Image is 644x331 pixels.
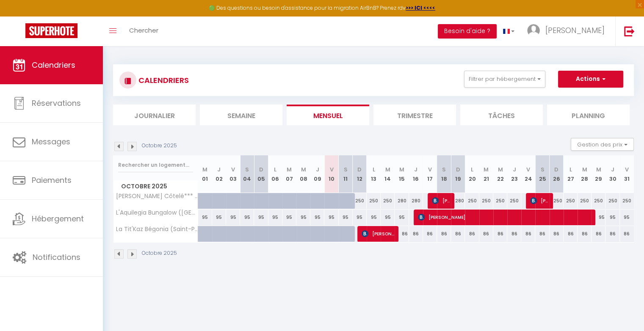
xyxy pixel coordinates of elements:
li: Mensuel [287,105,369,125]
div: 250 [605,193,619,209]
img: logout [624,26,635,36]
abbr: S [442,165,446,174]
li: Trimestre [373,105,456,125]
div: 250 [479,193,493,209]
a: >>> ICI <<<< [406,4,435,11]
th: 27 [564,155,578,193]
th: 15 [395,155,409,193]
abbr: M [498,165,503,174]
li: Tâches [460,105,543,125]
abbr: M [596,165,601,174]
abbr: J [414,165,417,174]
abbr: V [526,165,530,174]
div: 86 [535,226,549,242]
abbr: S [344,165,348,174]
div: 86 [507,226,521,242]
button: Filtrer par hébergement [464,71,545,88]
span: Messages [32,136,70,147]
abbr: S [245,165,249,174]
div: 86 [465,226,479,242]
div: 95 [198,210,212,225]
abbr: M [287,165,292,174]
abbr: L [569,165,572,174]
th: 22 [493,155,507,193]
abbr: M [385,165,390,174]
abbr: V [329,165,333,174]
div: 250 [591,193,605,209]
span: La Tit'Kaz Bégonia (Saint-Philippe) [115,226,199,232]
th: 20 [465,155,479,193]
div: 250 [353,193,367,209]
th: 24 [521,155,535,193]
span: Paiements [32,175,72,185]
abbr: L [274,165,276,174]
div: 95 [240,210,254,225]
div: 95 [353,210,367,225]
input: Rechercher un logement... [118,157,193,173]
th: 19 [451,155,465,193]
div: 250 [465,193,479,209]
th: 26 [550,155,564,193]
th: 02 [212,155,226,193]
div: 86 [479,226,493,242]
li: Semaine [200,105,282,125]
abbr: D [259,165,263,174]
abbr: D [456,165,460,174]
div: 86 [493,226,507,242]
span: Octobre 2025 [113,180,198,193]
th: 07 [282,155,296,193]
div: 250 [564,193,578,209]
th: 12 [353,155,367,193]
div: 95 [282,210,296,225]
span: L'Aquilegia Bungalow ([GEOGRAPHIC_DATA]) [115,210,199,216]
div: 250 [507,193,521,209]
div: 250 [620,193,634,209]
abbr: V [231,165,235,174]
div: 250 [367,193,381,209]
div: 86 [578,226,591,242]
div: 95 [268,210,282,225]
th: 16 [409,155,423,193]
span: [PERSON_NAME] Côtelé*** ([GEOGRAPHIC_DATA][PERSON_NAME]) [115,193,199,199]
div: 86 [409,226,423,242]
div: 86 [423,226,437,242]
abbr: L [471,165,473,174]
li: Planning [547,105,630,125]
button: Besoin d'aide ? [438,24,497,39]
button: Actions [558,71,623,88]
abbr: M [582,165,587,174]
th: 23 [507,155,521,193]
div: 86 [395,226,409,242]
div: 280 [395,193,409,209]
div: 95 [591,210,605,225]
th: 14 [381,155,395,193]
p: Octobre 2025 [142,142,177,150]
th: 25 [535,155,549,193]
span: Chercher [129,26,158,35]
abbr: S [540,165,544,174]
div: 95 [296,210,310,225]
div: 95 [367,210,381,225]
span: [PERSON_NAME] [530,193,549,209]
a: ... [PERSON_NAME] [521,17,615,46]
a: Chercher [123,17,165,46]
div: 95 [310,210,324,225]
th: 04 [240,155,254,193]
div: 250 [550,193,564,209]
abbr: V [625,165,629,174]
div: 86 [550,226,564,242]
div: 86 [605,226,619,242]
div: 95 [212,210,226,225]
abbr: J [611,165,614,174]
div: 86 [451,226,465,242]
img: ... [527,24,540,37]
abbr: J [513,165,516,174]
div: 86 [564,226,578,242]
th: 17 [423,155,437,193]
div: 250 [578,193,591,209]
abbr: M [484,165,489,174]
abbr: V [428,165,432,174]
th: 13 [367,155,381,193]
div: 86 [437,226,451,242]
